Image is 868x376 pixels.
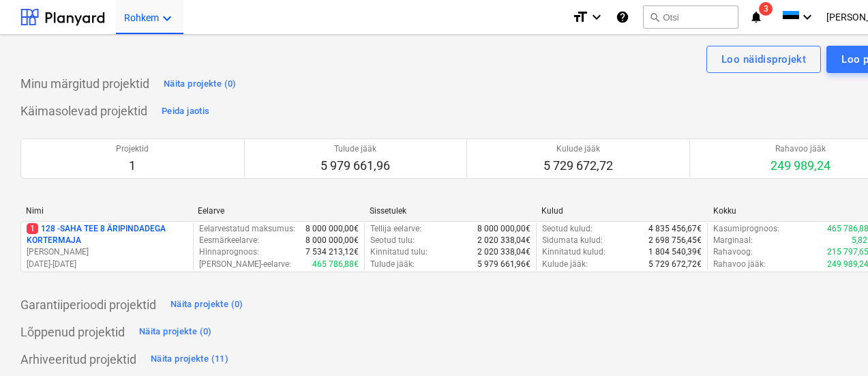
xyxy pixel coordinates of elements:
p: [DATE] - [DATE] [27,259,188,270]
div: Sissetulek [370,206,530,216]
p: Rahavoo jääk [770,143,830,155]
i: keyboard_arrow_down [799,9,815,25]
p: Garantiiperioodi projektid [20,297,156,313]
p: 5 979 661,96 [320,158,390,174]
p: [PERSON_NAME]-eelarve : [199,259,291,270]
i: format_size [572,9,588,25]
span: 3 [759,2,773,16]
p: 8 000 000,00€ [305,235,359,246]
button: Peida jaotis [158,100,213,122]
p: 5 729 672,72 [543,158,613,174]
p: Hinnaprognoos : [199,246,259,258]
div: Eelarve [198,206,359,216]
i: notifications [749,9,763,25]
p: 1 [116,158,149,174]
p: Kinnitatud kulud : [542,246,605,258]
button: Näita projekte (0) [136,321,215,343]
p: Projektid [116,143,149,155]
p: 8 000 000,00€ [477,223,530,235]
p: 2 020 338,04€ [477,235,530,246]
div: Näita projekte (0) [164,76,237,92]
p: Rahavoog : [713,246,753,258]
p: 128 - SAHA TEE 8 ÄRIPINDADEGA KORTERMAJA [27,223,188,246]
p: Marginaal : [713,235,753,246]
p: 5 729 672,72€ [648,259,702,270]
p: 4 835 456,67€ [648,223,702,235]
i: keyboard_arrow_down [159,10,175,27]
p: Eesmärkeelarve : [199,235,259,246]
p: Eelarvestatud maksumus : [199,223,295,235]
p: Sidumata kulud : [542,235,603,246]
div: Nimi [26,206,187,216]
p: 465 786,88€ [312,259,359,270]
p: 2 698 756,45€ [648,235,702,246]
i: Abikeskus [616,9,629,25]
p: 249 989,24 [770,158,830,174]
p: 1 804 540,39€ [648,246,702,258]
i: keyboard_arrow_down [588,9,605,25]
p: Lõppenud projektid [20,324,125,341]
p: Seotud tulu : [370,235,415,246]
div: Loo näidisprojekt [721,50,806,68]
p: 2 020 338,04€ [477,246,530,258]
p: Minu märgitud projektid [20,76,149,92]
span: search [649,12,660,23]
p: Kinnitatud tulu : [370,246,428,258]
p: Kasumiprognoos : [713,223,779,235]
div: Näita projekte (11) [151,351,228,367]
p: Seotud kulud : [542,223,593,235]
div: Peida jaotis [162,104,209,119]
p: Kulude jääk [543,143,613,155]
button: Loo näidisprojekt [706,46,821,73]
span: 1 [27,223,38,234]
p: Kulude jääk : [542,259,588,270]
p: Tellija eelarve : [370,223,421,235]
iframe: Chat Widget [800,310,868,376]
button: Otsi [643,5,738,29]
button: Näita projekte (0) [167,294,247,316]
p: Käimasolevad projektid [20,103,147,119]
div: Näita projekte (0) [170,297,243,313]
p: 7 534 213,12€ [305,246,359,258]
div: Kulud [541,206,702,216]
p: Tulude jääk : [370,259,415,270]
p: 5 979 661,96€ [477,259,530,270]
p: Tulude jääk [320,143,390,155]
button: Näita projekte (0) [160,73,240,95]
p: Arhiveeritud projektid [20,351,136,368]
p: Rahavoo jääk : [713,259,766,270]
button: Näita projekte (11) [147,349,232,371]
div: Näita projekte (0) [139,324,212,340]
div: 1128 -SAHA TEE 8 ÄRIPINDADEGA KORTERMAJA[PERSON_NAME][DATE]-[DATE] [27,223,188,270]
p: [PERSON_NAME] [27,246,188,258]
p: 8 000 000,00€ [305,223,359,235]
